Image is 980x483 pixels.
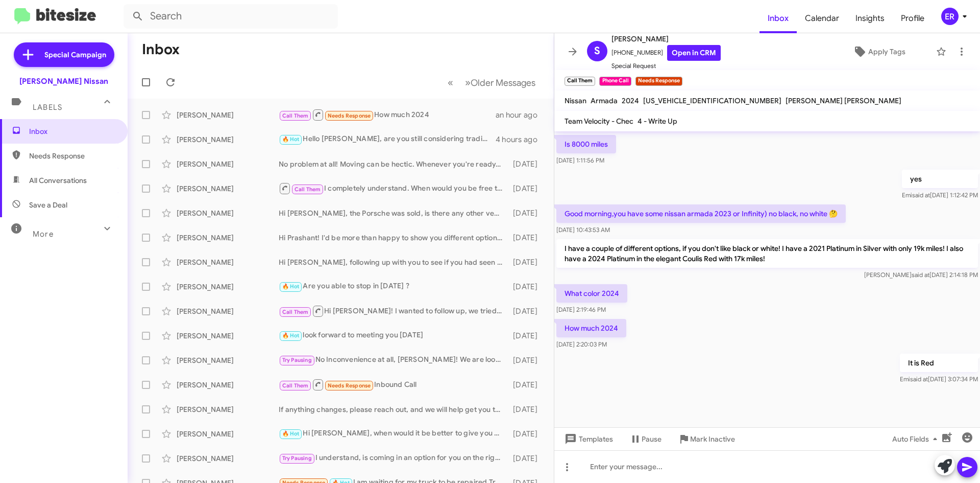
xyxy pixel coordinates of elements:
[44,50,106,60] span: Special Campaign
[177,159,279,169] div: [PERSON_NAME]
[900,375,978,383] span: Emi [DATE] 3:07:34 PM
[900,354,978,372] p: It is Red
[279,233,508,243] div: Hi Prashant! I'd be more than happy to show you different options here in person! When are you av...
[667,45,721,61] a: Open in CRM
[910,375,928,383] span: said at
[611,61,721,71] span: Special Request
[556,204,846,223] p: Good morning,you have some nissan armada 2023 or Infinity) no black, no white 🤔
[442,72,542,93] nav: Page navigation example
[565,117,633,126] span: Team Velocity - Chec
[142,41,180,58] h1: Inbox
[591,96,618,105] span: Armada
[638,117,677,126] span: 4 - Write Up
[328,112,371,119] span: Needs Response
[177,134,279,145] div: [PERSON_NAME]
[177,331,279,341] div: [PERSON_NAME]
[797,4,847,33] span: Calendar
[556,239,978,268] p: I have a couple of different options, if you don't like black or white! I have a 2021 Platinum in...
[508,183,546,194] div: [DATE]
[786,96,901,105] span: [PERSON_NAME] [PERSON_NAME]
[912,271,929,279] span: said at
[508,453,546,464] div: [DATE]
[508,429,546,439] div: [DATE]
[29,126,116,136] span: Inbox
[554,430,621,448] button: Templates
[279,330,508,341] div: look forward to meeting you [DATE]
[565,77,595,86] small: Call Them
[599,77,631,86] small: Phone Call
[912,191,930,199] span: said at
[868,42,905,61] span: Apply Tags
[933,8,969,25] button: ER
[279,452,508,464] div: I understand, is coming in an option for you on the right vehicle?
[893,4,933,33] span: Profile
[282,136,300,143] span: 🔥 Hot
[642,430,661,448] span: Pause
[295,186,321,193] span: Call Them
[177,306,279,316] div: [PERSON_NAME]
[19,76,108,86] div: [PERSON_NAME] Nissan
[759,4,797,33] a: Inbox
[177,404,279,415] div: [PERSON_NAME]
[33,103,62,112] span: Labels
[279,133,496,145] div: Hello [PERSON_NAME], are you still considering trading in your Jeep Grand Cherokee L ?
[622,96,639,105] span: 2024
[496,134,546,145] div: 4 hours ago
[635,77,682,86] small: Needs Response
[556,226,610,234] span: [DATE] 10:43:53 AM
[864,271,978,279] span: [PERSON_NAME] [DATE] 2:14:18 PM
[177,183,279,194] div: [PERSON_NAME]
[690,430,735,448] span: Mark Inactive
[33,229,54,239] span: More
[556,306,606,313] span: [DATE] 2:19:46 PM
[279,257,508,267] div: Hi [PERSON_NAME], following up with you to see if you had seen anything else on our lot you might...
[643,96,781,105] span: [US_VEHICLE_IDENTIFICATION_NUMBER]
[496,110,546,120] div: an hour ago
[508,331,546,341] div: [DATE]
[448,76,453,89] span: «
[328,382,371,389] span: Needs Response
[282,332,300,339] span: 🔥 Hot
[884,430,949,448] button: Auto Fields
[902,191,978,199] span: Emi [DATE] 1:12:42 PM
[279,108,496,121] div: How much 2024
[508,208,546,218] div: [DATE]
[556,156,604,164] span: [DATE] 1:11:56 PM
[562,430,613,448] span: Templates
[177,429,279,439] div: [PERSON_NAME]
[124,4,338,29] input: Search
[177,453,279,464] div: [PERSON_NAME]
[29,151,116,161] span: Needs Response
[177,208,279,218] div: [PERSON_NAME]
[279,182,508,195] div: I completely understand. When would you be free to stop in with the co-[PERSON_NAME] and take a l...
[177,355,279,365] div: [PERSON_NAME]
[826,42,931,61] button: Apply Tags
[279,428,508,440] div: Hi [PERSON_NAME], when would it be better to give you a call?
[556,284,627,303] p: What color 2024
[471,77,535,88] span: Older Messages
[459,72,542,93] button: Next
[279,404,508,415] div: If anything changes, please reach out, and we will help get you the most comfortable payment poss...
[279,378,508,391] div: Inbound Call
[177,233,279,243] div: [PERSON_NAME]
[556,135,616,153] p: Is 8000 miles
[941,8,959,25] div: ER
[282,309,309,315] span: Call Them
[556,340,607,348] span: [DATE] 2:20:03 PM
[29,175,87,186] span: All Conversations
[282,283,300,290] span: 🔥 Hot
[508,257,546,267] div: [DATE]
[282,357,312,363] span: Try Pausing
[282,455,312,462] span: Try Pausing
[177,282,279,292] div: [PERSON_NAME]
[847,4,893,33] a: Insights
[508,282,546,292] div: [DATE]
[279,354,508,366] div: No Inconvenience at all, [PERSON_NAME]! We are looking to assist you when you are ready !
[177,110,279,120] div: [PERSON_NAME]
[611,45,721,61] span: [PHONE_NUMBER]
[556,319,626,337] p: How much 2024
[442,72,459,93] button: Previous
[621,430,670,448] button: Pause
